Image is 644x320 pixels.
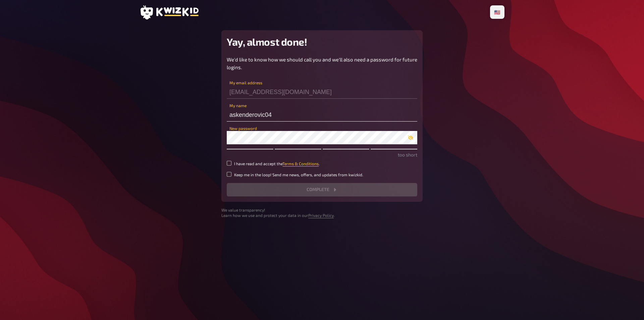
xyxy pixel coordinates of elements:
[227,56,417,71] p: We'd like to know how we should call you and we'll also need a password for future logins.
[282,161,319,166] a: Terms & Conditions
[308,213,334,218] a: Privacy Policy
[227,108,417,122] input: My name
[491,7,503,17] li: 🇺🇸
[234,161,320,167] small: I have read and accept the .
[221,207,423,219] small: We value transparency! Learn how we use and protect your data in our .
[227,36,417,48] h2: Yay, almost done!
[227,85,417,99] input: My email address
[227,183,417,196] button: Complete
[227,151,417,158] p: too short
[234,172,363,178] small: Keep me in the loop! Send me news, offers, and updates from kwizkid.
